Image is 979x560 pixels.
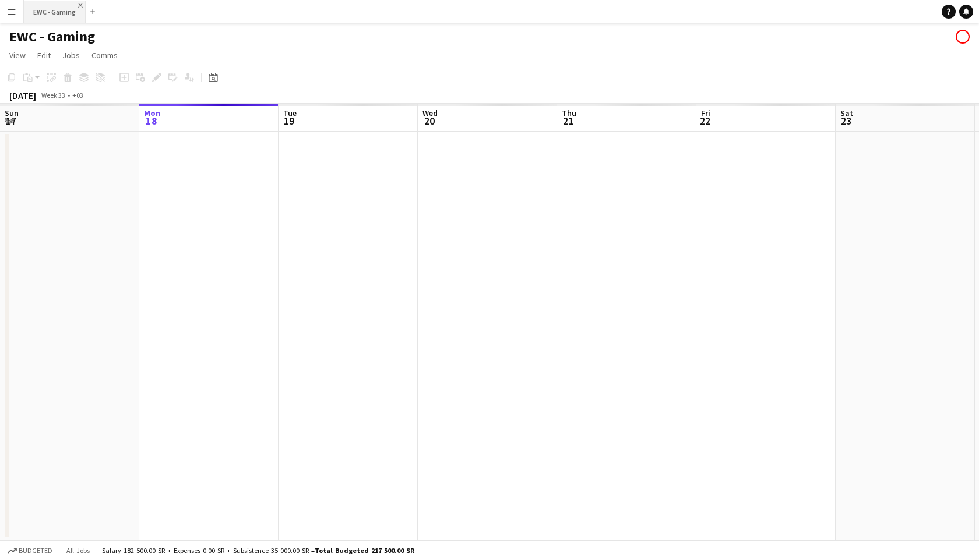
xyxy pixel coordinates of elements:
[421,114,438,127] span: 20
[956,30,970,44] app-user-avatar: Anna Rita Pomiero
[24,1,86,23] button: EWC - Gaming
[562,108,576,118] span: Thu
[38,91,68,100] span: Week 33
[37,50,51,61] span: Edit
[9,28,95,45] h1: EWC - Gaming
[9,90,36,101] div: [DATE]
[72,91,83,100] div: +03
[62,50,80,61] span: Jobs
[102,546,414,555] div: Salary 182 500.00 SR + Expenses 0.00 SR + Subsistence 35 000.00 SR =
[281,114,297,127] span: 19
[142,114,160,127] span: 18
[33,48,55,63] a: Edit
[9,50,26,61] span: View
[58,48,84,63] a: Jobs
[3,114,19,127] span: 17
[19,547,52,555] span: Budgeted
[6,544,54,557] button: Budgeted
[315,546,414,555] span: Total Budgeted 217 500.00 SR
[283,108,297,118] span: Tue
[64,546,92,555] span: All jobs
[839,114,853,127] span: 23
[840,108,853,118] span: Sat
[91,50,118,61] span: Comms
[5,48,30,63] a: View
[560,114,576,127] span: 21
[701,108,710,118] span: Fri
[5,108,19,118] span: Sun
[144,108,160,118] span: Mon
[87,48,122,63] a: Comms
[699,114,710,127] span: 22
[422,108,438,118] span: Wed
